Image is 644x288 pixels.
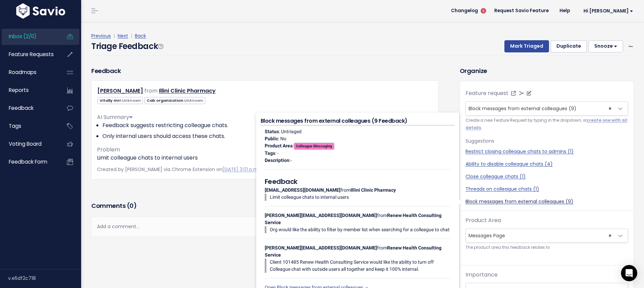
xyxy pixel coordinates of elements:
span: × [609,229,612,242]
a: [DATE] 3:01 p.m. [222,166,259,173]
a: Restrict closing colleague chats to admins (1) [466,148,628,155]
h3: Feedback [91,66,121,75]
span: Vitally mrr: [97,97,143,104]
a: Help [554,6,575,16]
small: The product area this feedback relates to [466,244,628,251]
strong: Status [265,129,279,134]
a: Roadmaps [2,65,56,80]
span: 5 [481,8,486,14]
span: 0 [129,201,134,210]
a: Previous [91,32,111,39]
strong: Tags [265,150,275,156]
strong: [PERSON_NAME][EMAIL_ADDRESS][DOMAIN_NAME] [265,213,377,218]
a: Inbox (2/0) [2,29,56,44]
button: Mark Triaged [504,40,549,52]
h4: Block messages from external colleagues (9 Feedback) [261,117,455,125]
span: Hi [PERSON_NAME] [583,8,633,14]
span: AI Summary [97,113,133,121]
span: Tags [9,122,21,129]
a: Reports [2,82,56,98]
span: Unknown [184,98,203,103]
a: Back [135,32,146,39]
div: v.e5df2c718 [8,269,81,287]
h3: Comments ( ) [91,201,438,211]
strong: Illini Clinic Pharmacy [351,187,396,193]
strong: Description [265,158,289,163]
a: create one with all details [466,118,627,130]
span: Messages Page [466,229,614,242]
span: | [112,32,116,39]
a: Voting Board [2,136,56,152]
p: Client 101485 Renew Health Consulting Service would like the ability to turn off Colleague chat w... [270,259,451,273]
a: Block messages from external colleagues (9) [466,198,628,205]
span: Feedback form [9,158,47,165]
span: Roadmaps [9,69,37,76]
strong: [PERSON_NAME][EMAIL_ADDRESS][DOMAIN_NAME] [265,245,377,250]
a: Threads on colleague chats (1) [466,186,628,193]
p: Limit colleague chats to internal users [97,154,433,162]
span: Feedback [9,104,33,112]
span: Problem [97,146,120,153]
span: Colleague Messaging [294,143,334,150]
span: Created by [PERSON_NAME] via Chrome Extension on | [97,166,310,173]
span: - [290,158,292,163]
span: Cab organization: [144,97,205,104]
a: Hi [PERSON_NAME] [575,6,639,16]
span: Block messages from external colleagues (9) [469,105,576,112]
strong: [EMAIL_ADDRESS][DOMAIN_NAME] [265,187,340,193]
a: Illini Clinic Pharmacy [159,87,216,95]
a: Feedback [2,100,56,116]
button: Duplicate [551,40,587,52]
span: Inbox (2/0) [9,33,37,40]
h4: Triage Feedback [91,40,163,52]
span: Changelog [451,8,478,13]
li: Only internal users should access these chats. [102,132,433,140]
span: Messages Page [466,229,628,243]
a: Feature Requests [2,47,56,62]
a: Feedback form [2,154,56,170]
a: Tags [2,118,56,134]
span: Reports [9,87,29,94]
a: Close colleague chats (1) [466,173,628,180]
span: from [144,87,158,95]
p: Org would like the ability to filter by member list when searching for a colleague to chat [270,226,451,233]
span: Feature Requests [9,51,54,58]
a: Ability to disable colleague chats (4) [466,161,628,168]
h5: Feedback [265,176,451,187]
a: [PERSON_NAME] [97,87,143,95]
small: Create a new Feature Request by typing in the dropdown, or . [466,117,628,131]
strong: Product Area [265,143,293,148]
span: | [129,32,134,39]
div: Add a comment... [91,217,438,237]
strong: Public [265,136,278,141]
button: Snooze [589,40,623,52]
div: Open Intercom Messenger [621,265,637,281]
span: Voting Board [9,140,42,147]
p: Limit colleague chats to internal users [270,194,451,201]
label: Feature request [466,89,508,97]
span: Unknown [122,98,141,103]
span: × [609,102,612,115]
li: Feedback suggests restricting colleague chats. [102,121,433,129]
label: Product Area [466,216,501,224]
img: logo-white.9d6f32f41409.svg [15,3,67,19]
h3: Organize [460,66,634,75]
label: Importance [466,271,498,279]
a: Next [118,32,128,39]
p: Suggestions [466,137,628,145]
a: Request Savio Feature [489,6,554,16]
